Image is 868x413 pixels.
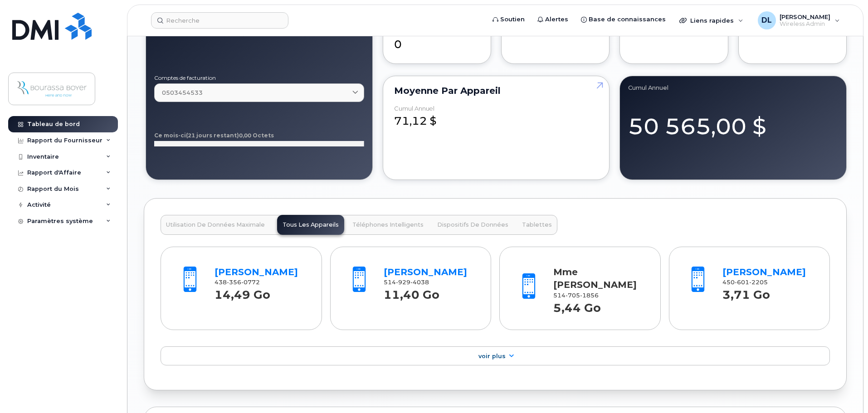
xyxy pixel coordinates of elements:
[166,221,265,228] span: Utilisation de Données Maximale
[154,132,186,139] tspan: Ce mois-ci
[161,346,830,365] a: Voir Plus
[154,75,364,81] label: Comptes de facturation
[384,267,467,277] a: [PERSON_NAME]
[780,13,830,20] span: [PERSON_NAME]
[215,267,298,277] a: [PERSON_NAME]
[352,221,424,228] span: Téléphones Intelligents
[553,267,637,291] a: Mme [PERSON_NAME]
[227,279,241,286] span: 356
[394,105,434,112] div: Cumul Annuel
[531,10,575,29] a: Alertes
[749,279,768,286] span: 2205
[628,84,838,92] div: Cumul Annuel
[410,279,429,286] span: 4038
[215,279,260,286] span: 438
[522,221,552,228] span: Tablettes
[384,283,439,301] strong: 11,40 Go
[722,283,770,301] strong: 3,71 Go
[566,292,580,299] span: 705
[437,221,508,228] span: Dispositifs de Données
[580,292,599,299] span: 1856
[394,29,480,53] div: 0
[628,102,838,142] div: 50 565,00 $
[215,283,270,301] strong: 14,49 Go
[432,215,514,235] button: Dispositifs de Données
[761,15,772,26] span: DL
[241,279,260,286] span: 0772
[394,105,599,129] div: 71,12 $
[394,87,599,94] div: Moyenne par Appareil
[722,279,768,286] span: 450
[151,12,288,29] input: Recherche
[545,15,568,24] span: Alertes
[690,17,734,24] span: Liens rapides
[396,279,410,286] span: 929
[553,296,601,315] strong: 5,44 Go
[780,20,830,28] span: Wireless Admin
[735,279,749,286] span: 601
[517,215,557,235] button: Tablettes
[500,15,525,24] span: Soutien
[478,353,506,360] span: Voir Plus
[384,279,429,286] span: 514
[575,10,672,29] a: Base de connaissances
[486,10,531,29] a: Soutien
[162,88,203,97] span: 0503454533
[722,267,806,277] a: [PERSON_NAME]
[553,292,599,299] span: 514
[347,215,429,235] button: Téléphones Intelligents
[161,215,270,235] button: Utilisation de Données Maximale
[589,15,666,24] span: Base de connaissances
[751,11,846,29] div: Domnique Lefort
[239,132,274,139] tspan: 0,00 Octets
[154,83,364,102] a: 0503454533
[673,11,750,29] div: Liens rapides
[186,132,239,139] tspan: (21 jours restant)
